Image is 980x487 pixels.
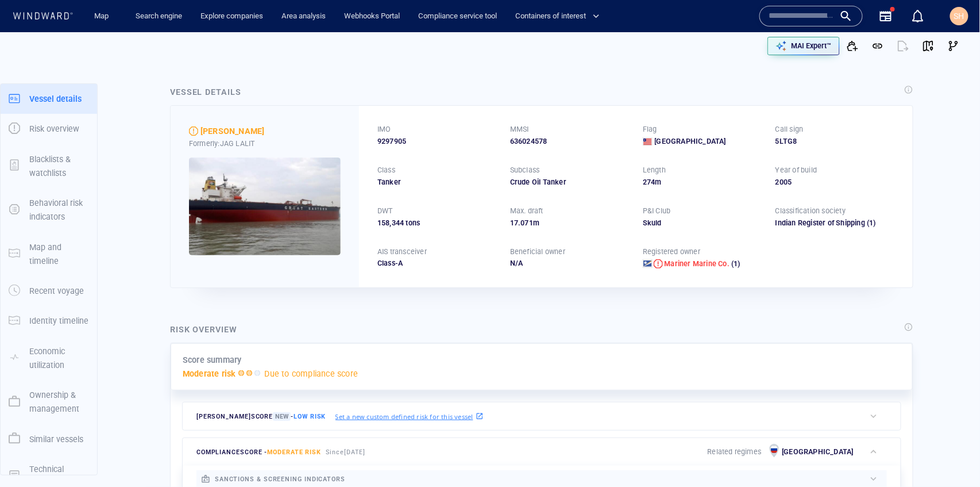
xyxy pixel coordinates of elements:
p: Identity timeline [29,314,88,328]
span: . [518,218,520,227]
p: Similar vessels [29,432,83,446]
p: Ownership & management [29,388,89,416]
div: Risk overview [170,323,237,336]
a: Compliance service tool [414,6,501,26]
a: Behavioral risk indicators [1,204,97,215]
span: SH [954,11,964,21]
span: N/A [510,259,523,267]
span: New [273,412,291,421]
span: 9297905 [377,136,406,147]
span: Moderate risk [267,448,321,456]
button: Map [85,6,122,26]
span: Mariner Marine Co. [665,259,730,268]
p: Call sign [775,124,804,135]
div: [PERSON_NAME] [200,124,265,138]
button: Add to vessel list [840,33,865,59]
span: [GEOGRAPHIC_DATA] [655,136,726,147]
a: Technical details [1,470,97,481]
span: [PERSON_NAME] score - [196,412,326,421]
iframe: Chat [931,435,971,478]
span: Containers of interest [515,10,600,23]
div: 636024578 [510,136,629,147]
a: Map [90,6,117,26]
div: Tanker [377,177,496,187]
div: Crude Oil Tanker [510,177,629,187]
p: Beneficial owner [510,247,565,257]
span: sanctions & screening indicators [215,476,345,483]
div: Skuld [643,218,762,228]
p: Behavioral risk indicators [29,196,89,224]
p: Length [643,165,666,175]
a: Ownership & management [1,396,97,407]
a: Blacklists & watchlists [1,160,97,171]
a: Similar vessels [1,433,97,444]
p: Related regimes [708,447,762,457]
p: Max. draft [510,206,543,216]
div: Notification center [911,9,925,23]
div: 5LTG8 [775,136,894,147]
div: 158,344 tons [377,218,496,228]
p: Moderate risk [183,367,236,381]
p: Due to compliance score [265,367,358,381]
a: Mariner Marine Co. (1) [665,259,740,269]
span: m [533,218,539,227]
div: Moderate risk [189,126,198,136]
a: Economic utilization [1,352,97,363]
p: Set a new custom defined risk for this vessel [335,412,473,421]
button: Blacklists & watchlists [1,144,97,189]
p: Score summary [183,353,242,367]
button: Search engine [131,6,187,26]
a: Area analysis [277,6,330,26]
button: Identity timeline [1,306,97,336]
a: Set a new custom defined risk for this vessel [335,410,484,423]
span: 071 [521,218,534,227]
button: Vessel details [1,84,97,114]
p: P&I Club [643,206,671,216]
span: compliance score - [196,448,321,456]
p: Classification society [775,206,846,216]
button: Webhooks Portal [339,6,404,26]
p: Flag [643,124,657,135]
p: Economic utilization [29,344,89,373]
a: Recent voyage [1,285,97,296]
span: 274 [643,178,655,186]
p: Registered owner [643,247,700,257]
button: Containers of interest [511,6,609,26]
span: (1) [730,259,740,269]
p: Vessel details [29,92,82,106]
p: Class [377,165,395,175]
span: 17 [510,218,518,227]
a: Explore companies [196,6,268,26]
span: Since [DATE] [326,448,365,456]
span: LILIANA [200,124,265,138]
p: Blacklists & watchlists [29,152,89,181]
button: MAI Expert™ [767,37,840,55]
div: Vessel details [170,85,241,99]
button: Visual Link Analysis [941,33,966,59]
button: Behavioral risk indicators [1,188,97,232]
a: Vessel details [1,93,97,103]
p: [GEOGRAPHIC_DATA] [782,447,854,457]
div: Indian Register of Shipping [775,218,894,228]
button: SH [948,5,971,28]
p: Map and timeline [29,240,89,269]
a: Map and timeline [1,248,97,259]
button: Get link [865,33,890,59]
span: (1) [865,218,894,228]
button: Map and timeline [1,232,97,277]
div: Formerly: JAG LALIT [189,139,341,149]
span: Low risk [294,413,326,420]
p: AIS transceiver [377,247,427,257]
p: Risk overview [29,122,79,136]
p: DWT [377,206,393,216]
button: Economic utilization [1,336,97,381]
img: 5905c34d867cbe57fa4fbcc3_0 [189,158,341,255]
span: m [655,178,662,186]
div: Indian Register of Shipping [775,218,865,228]
button: Risk overview [1,114,97,144]
a: Risk overview [1,123,97,134]
p: Subclass [510,165,540,175]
